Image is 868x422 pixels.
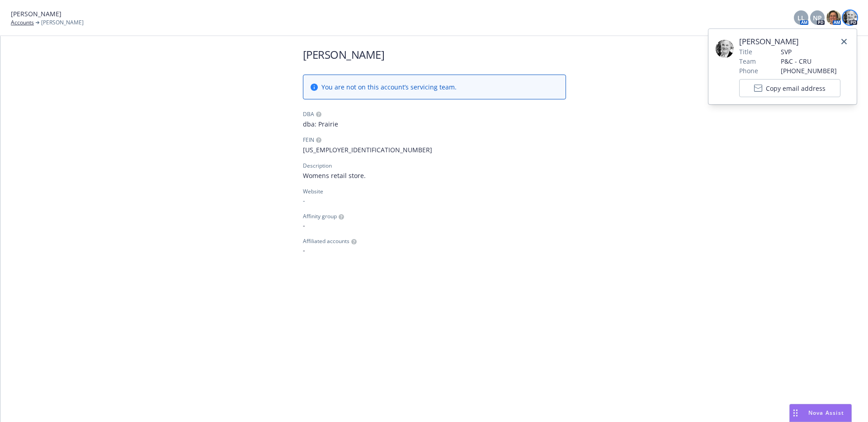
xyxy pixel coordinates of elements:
span: - [303,220,566,230]
span: Phone [739,66,758,75]
span: [PERSON_NAME] [41,19,84,27]
span: [PHONE_NUMBER] [781,66,840,75]
div: DBA [303,110,314,118]
span: Affiliated accounts [303,237,349,245]
span: - [303,245,566,255]
span: Nova Assist [808,409,844,417]
span: Copy email address [766,84,826,93]
div: - [303,196,566,205]
img: photo [826,10,841,25]
div: Drag to move [790,404,801,422]
button: Nova Assist [789,404,852,422]
span: dba: Prairie [303,119,566,129]
a: close [839,36,849,47]
span: Womens retail store. [303,171,566,180]
img: employee photo [716,40,734,58]
div: Description [303,162,332,170]
span: You are not on this account’s servicing team. [321,82,457,92]
span: NP [813,13,822,23]
div: FEIN [303,136,314,144]
img: photo [843,10,857,25]
div: Website [303,188,566,196]
span: [US_EMPLOYER_IDENTIFICATION_NUMBER] [303,145,566,155]
span: Affinity group [303,212,337,220]
h1: [PERSON_NAME] [303,47,566,62]
span: [PERSON_NAME] [739,36,840,47]
span: [PERSON_NAME] [11,9,61,19]
span: SVP [781,47,840,56]
span: P&C - CRU [781,56,840,66]
a: Accounts [11,19,34,27]
span: LL [797,13,805,23]
button: Copy email address [739,79,840,97]
span: Team [739,56,756,66]
span: Title [739,47,752,56]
